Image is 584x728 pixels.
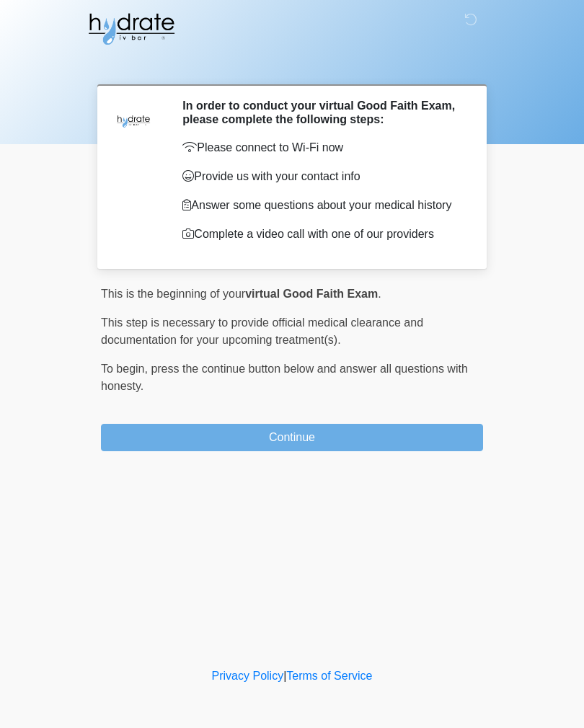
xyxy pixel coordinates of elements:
[182,99,461,126] h2: In order to conduct your virtual Good Faith Exam, please complete the following steps:
[101,316,423,346] span: This step is necessary to provide official medical clearance and documentation for your upcoming ...
[101,424,483,451] button: Continue
[182,226,461,243] p: Complete a video call with one of our providers
[101,363,151,375] span: To begin,
[90,52,494,79] h1: ‎ ‎ ‎
[112,99,155,142] img: Agent Avatar
[212,670,284,682] a: Privacy Policy
[378,288,381,300] span: .
[245,288,378,300] strong: virtual Good Faith Exam
[286,670,372,682] a: Terms of Service
[101,363,468,392] span: press the continue button below and answer all questions with honesty.
[101,288,245,300] span: This is the beginning of your
[182,168,461,185] p: Provide us with your contact info
[182,139,461,156] p: Please connect to Wi-Fi now
[87,11,176,47] img: Hydrate IV Bar - Fort Collins Logo
[182,197,461,214] p: Answer some questions about your medical history
[283,670,286,682] a: |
